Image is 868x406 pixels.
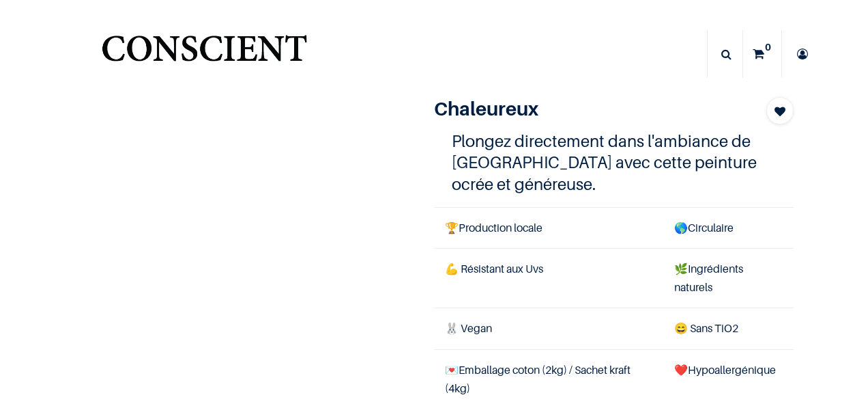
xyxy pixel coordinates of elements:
[674,221,688,234] span: 🌎
[674,262,688,275] span: 🌿
[775,103,785,120] span: Add to wishlist
[762,40,775,54] sup: 0
[663,207,794,248] td: Circulaire
[99,27,310,81] img: Conscient
[445,221,459,234] span: 🏆
[445,363,459,377] span: 💌
[445,262,543,275] span: 💪 Résistant aux Uvs
[663,248,794,308] td: Ingrédients naturels
[434,207,663,248] td: Production locale
[743,30,781,78] a: 0
[445,321,492,335] span: 🐰 Vegan
[434,97,740,120] h1: Chaleureux
[766,97,794,124] button: Add to wishlist
[452,131,776,195] h4: Plongez directement dans l'ambiance de [GEOGRAPHIC_DATA] avec cette peinture ocrée et généreuse.
[674,321,696,335] span: 😄 S
[663,308,794,349] td: ans TiO2
[99,27,310,81] a: Logo of Conscient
